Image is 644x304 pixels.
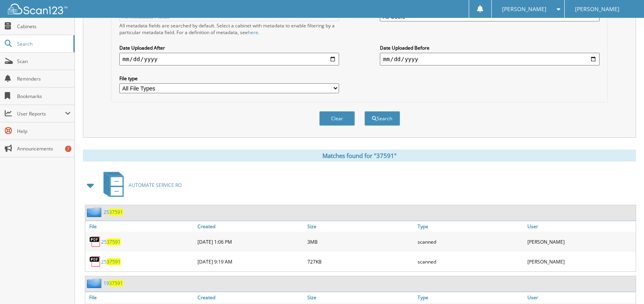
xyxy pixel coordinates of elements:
a: 2537591 [101,239,121,245]
input: start [119,53,339,65]
span: Scan [17,58,71,65]
iframe: Chat Widget [604,266,644,304]
a: User [525,292,636,303]
div: Matches found for "37591" [83,150,636,162]
span: User Reports [17,110,65,117]
span: Reminders [17,75,71,82]
span: [PERSON_NAME] [502,7,546,12]
img: scan123-logo-white.svg [8,4,67,14]
label: Date Uploaded Before [380,44,600,51]
img: folder2.png [87,207,103,217]
div: scanned [416,234,526,250]
a: AUTOMATE SERVICE RO [99,169,182,201]
label: Date Uploaded After [119,44,339,51]
span: 37591 [109,280,123,287]
button: Search [364,111,400,126]
div: [DATE] 1:06 PM [195,234,306,250]
img: folder2.png [87,278,103,288]
div: scanned [416,254,526,269]
div: [PERSON_NAME] [525,254,636,269]
a: Created [195,221,306,232]
span: Announcements [17,145,71,152]
input: end [380,53,600,65]
span: 37591 [107,239,121,245]
a: Size [305,221,416,232]
a: 2537591 [101,258,121,265]
span: AUTOMATE SERVICE RO [128,182,182,189]
div: 3MB [305,234,416,250]
a: here [248,29,258,36]
span: Cabinets [17,23,71,30]
div: [DATE] 9:19 AM [195,254,306,269]
a: User [525,221,636,232]
div: 7 [65,146,71,152]
span: 37591 [109,209,123,215]
a: Type [416,292,526,303]
a: File [85,221,195,232]
span: 37591 [107,258,121,265]
a: Size [305,292,416,303]
a: File [85,292,195,303]
span: Bookmarks [17,93,71,100]
img: PDF.png [89,236,101,248]
a: Type [416,221,526,232]
a: 1937591 [103,280,123,287]
a: 2537591 [103,209,123,215]
div: All metadata fields are searched by default. Select a cabinet with metadata to enable filtering b... [119,22,339,36]
div: [PERSON_NAME] [525,234,636,250]
div: 727KB [305,254,416,269]
span: [PERSON_NAME] [575,7,619,12]
button: Clear [319,111,355,126]
span: Help [17,128,71,135]
a: Created [195,292,306,303]
span: Search [17,40,69,47]
img: PDF.png [89,256,101,267]
label: File type [119,75,339,82]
